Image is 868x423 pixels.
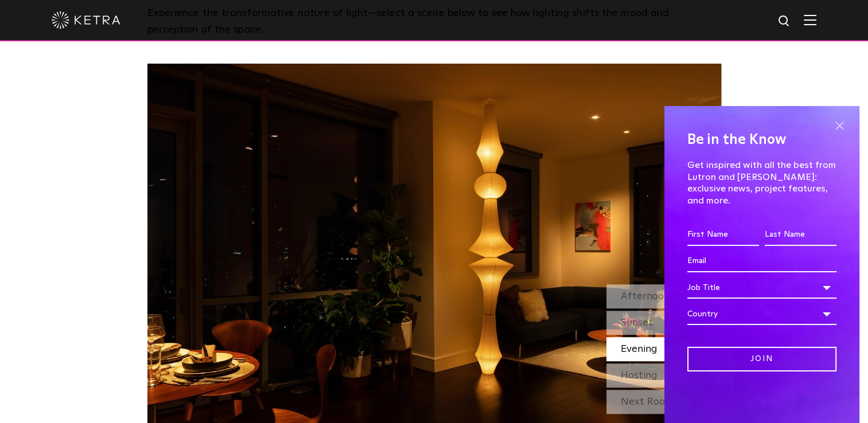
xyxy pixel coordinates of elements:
span: Afternoon [621,291,670,301]
input: Email [687,250,836,272]
div: Next Room [606,390,721,414]
span: Evening [621,344,657,354]
img: search icon [777,14,792,29]
span: Hosting [621,370,657,381]
div: Country [687,303,836,325]
span: Sunset [621,318,653,328]
input: First Name [687,224,759,246]
h4: Be in the Know [687,129,836,151]
img: Hamburger%20Nav.svg [804,14,816,25]
input: Last Name [765,224,836,246]
div: Job Title [687,277,836,299]
img: ketra-logo-2019-white [52,11,120,29]
input: Join [687,347,836,371]
p: Get inspired with all the best from Lutron and [PERSON_NAME]: exclusive news, project features, a... [687,159,836,207]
